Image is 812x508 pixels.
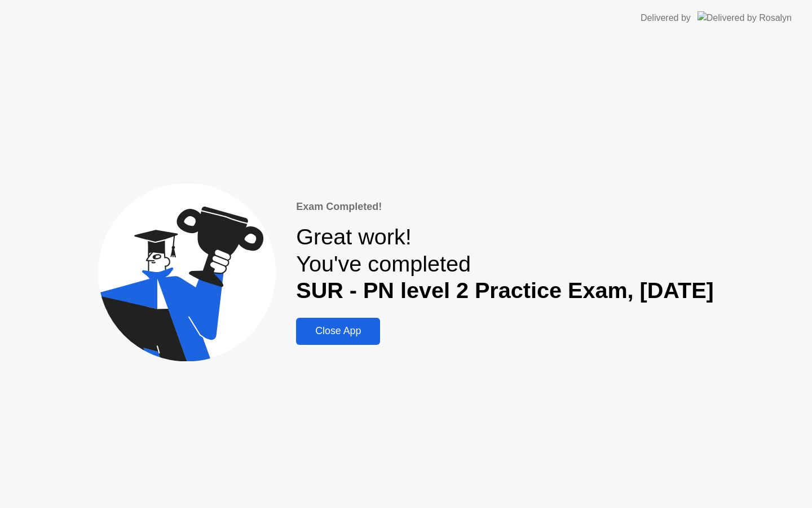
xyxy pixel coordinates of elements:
[296,318,380,345] button: Close App
[299,325,377,337] div: Close App
[296,224,714,304] div: Great work! You've completed
[296,278,714,303] b: SUR - PN level 2 Practice Exam, [DATE]
[641,11,691,25] div: Delivered by
[296,199,714,214] div: Exam Completed!
[698,11,792,24] img: Delivered by Rosalyn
